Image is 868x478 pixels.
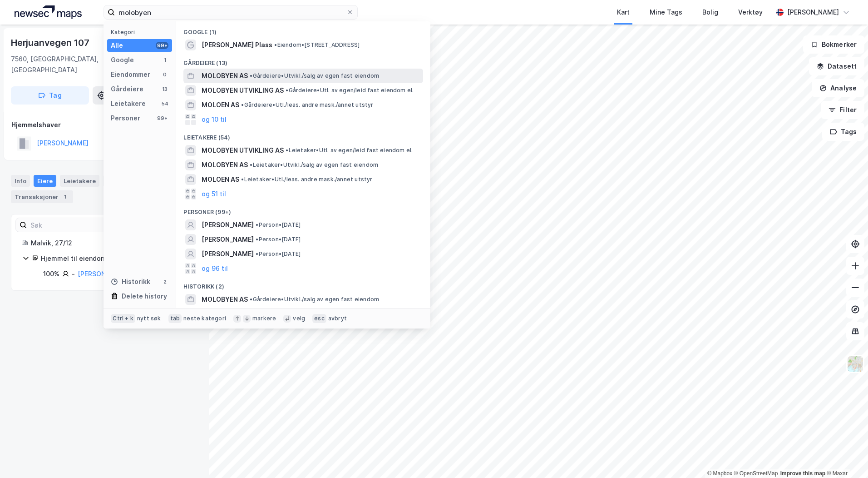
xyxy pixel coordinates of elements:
div: Leietakere [60,175,99,187]
div: 54 [161,100,168,107]
div: 1 [161,56,168,64]
img: Z [847,355,864,373]
div: Gårdeiere [111,84,143,95]
button: og 51 til [202,189,226,199]
div: Malvik, 27/12 [31,238,187,249]
span: [PERSON_NAME] Plass [202,40,272,50]
div: Verktøy [738,7,763,18]
div: Kart [617,7,630,18]
button: Bokmerker [803,35,864,54]
span: MOLOBYEN UTVIKLING AS [202,85,284,96]
div: Google [111,55,134,65]
span: • [274,41,277,48]
div: tab [168,314,182,323]
button: og 96 til [202,263,228,274]
div: [PERSON_NAME] [787,7,839,18]
div: Info [11,175,30,187]
img: logo.a4113a55bc3d86da70a041830d287a7e.svg [15,5,82,19]
span: • [286,147,288,154]
div: Leietakere (54) [176,127,430,143]
a: Mapbox [707,470,732,477]
span: Gårdeiere • Utvikl./salg av egen fast eiendom [250,296,379,303]
span: MOLOBYEN UTVIKLING AS [202,145,284,156]
div: Ctrl + k [111,314,135,323]
button: Datasett [809,57,864,75]
div: Hjemmelshaver [11,119,197,130]
span: Gårdeiere • Utl. av egen/leid fast eiendom el. [286,87,414,94]
span: • [286,87,288,94]
div: 13 [161,85,168,93]
span: MOLOEN AS [202,100,239,110]
span: [PERSON_NAME] [202,219,254,230]
span: • [241,176,244,183]
div: Gårdeiere (13) [176,52,430,69]
button: Tags [822,123,864,141]
div: Kategori [111,29,172,35]
span: [PERSON_NAME] [202,249,254,259]
span: • [256,250,258,257]
div: Kontrollprogram for chat [823,434,868,478]
div: 1 [60,192,69,201]
div: 99+ [156,42,168,49]
span: MOLOBYEN AS [202,294,248,305]
button: og 10 til [202,114,227,125]
span: Eiendom • [STREET_ADDRESS] [274,41,360,49]
span: • [250,296,252,303]
div: avbryt [328,315,347,322]
div: Mine Tags [650,7,682,18]
div: 0 [161,71,168,78]
div: 99+ [156,115,168,122]
div: nytt søk [137,315,161,322]
button: Tag [11,86,89,105]
input: Søk [27,218,126,232]
div: Transaksjoner [11,190,73,203]
a: Improve this map [780,470,825,477]
span: Leietaker • Utl./leas. andre mask./annet utstyr [241,176,372,183]
span: MOLOBYEN AS [202,70,248,81]
div: Bolig [702,7,718,18]
div: Eiere [34,175,56,187]
div: esc [312,314,326,323]
button: Analyse [812,79,864,97]
span: Leietaker • Utvikl./salg av egen fast eiendom [250,161,378,169]
div: velg [293,315,305,322]
div: markere [252,315,276,322]
div: Alle [111,40,123,51]
div: - [72,269,75,279]
span: • [250,161,252,168]
span: [PERSON_NAME] [202,234,254,245]
span: • [250,72,252,79]
div: neste kategori [183,315,226,322]
div: Leietakere [111,98,146,109]
span: MOLOEN AS [202,174,239,185]
span: MOLOBYEN AS [202,159,248,170]
span: Gårdeiere • Utvikl./salg av egen fast eiendom [250,72,379,80]
button: Filter [821,101,864,119]
div: Hjemmel til eiendomsrett [41,253,187,264]
div: Delete history [122,291,167,302]
div: Historikk (2) [176,276,430,292]
div: Personer (99+) [176,201,430,218]
div: Personer [111,113,140,124]
div: Datasett [103,175,137,187]
span: Person • [DATE] [256,250,301,258]
div: Google (1) [176,21,430,38]
a: OpenStreetMap [734,470,778,477]
input: Søk på adresse, matrikkel, gårdeiere, leietakere eller personer [115,5,346,19]
div: 7560, [GEOGRAPHIC_DATA], [GEOGRAPHIC_DATA] [11,54,158,75]
div: 100% [43,269,59,279]
div: Historikk [111,276,150,287]
span: • [256,236,258,243]
div: Herjuanvegen 107 [11,35,91,50]
span: Person • [DATE] [256,236,301,243]
span: Leietaker • Utl. av egen/leid fast eiendom el. [286,147,413,154]
span: Gårdeiere • Utl./leas. andre mask./annet utstyr [241,101,373,109]
span: • [256,221,258,228]
a: [PERSON_NAME] [78,270,129,278]
div: 2 [161,278,168,285]
iframe: Chat Widget [823,434,868,478]
span: Person • [DATE] [256,221,301,229]
div: Eiendommer [111,69,150,80]
span: • [241,101,244,108]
